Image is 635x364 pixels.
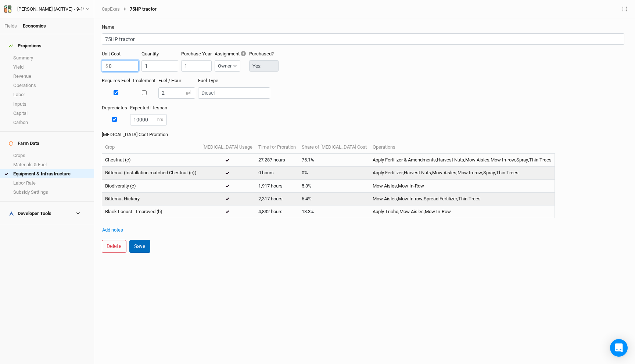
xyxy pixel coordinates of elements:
label: hrs [157,117,163,123]
span: , [424,209,425,214]
span: , [436,157,437,163]
a: Mow Aisles [373,183,397,189]
span: , [495,170,496,175]
a: Mow Aisles [373,196,397,202]
a: CapExes [102,6,120,12]
a: Chestnut (c) [105,157,131,163]
label: Depreciates [102,105,127,111]
h4: Developer Tools [4,206,89,221]
span: , [457,196,458,201]
label: Expected lifespan [130,105,167,111]
label: [MEDICAL_DATA] Cost Proration [102,131,627,138]
td: 0% [299,167,370,179]
button: [PERSON_NAME] (ACTIVE) - 9-15 [4,5,90,13]
input: Diesel [198,87,270,99]
span: , [397,183,398,189]
label: gal [186,90,191,96]
a: Mow In-row [491,157,515,163]
th: [MEDICAL_DATA] Usage [200,141,255,154]
th: Share of [MEDICAL_DATA] Cost [299,141,370,154]
div: Economics [23,23,46,29]
div: Projections [9,43,42,49]
a: Mow In-Row [398,183,424,189]
span: , [528,157,529,163]
span: , [431,170,432,175]
a: Fields [4,23,17,29]
a: Thin Trees [458,196,481,202]
td: 2,317 hours [255,192,299,205]
span: , [464,157,465,163]
div: 75HP tractor [120,6,157,12]
a: Thin Trees [529,157,552,163]
a: Mow Aisles [465,157,489,163]
td: 4,832 hours [255,205,299,218]
a: Apply Tricho [373,208,398,215]
a: Bitternut (Installation matched Chestnut (c)) [105,170,197,176]
a: Spray [483,170,495,176]
label: Implement [133,77,155,84]
label: Fuel / Hour [158,77,181,84]
a: Black Locust - Improved (b) [105,208,162,215]
button: Add notes [102,226,123,234]
label: Requires Fuel [102,77,130,84]
a: Apply Fertilizer & Amendments [373,157,436,163]
a: Mow In-row [398,196,423,202]
th: Time for Proration [255,141,299,154]
a: Harvest Nuts [437,157,464,163]
span: , [403,170,404,175]
button: Owner [215,60,240,72]
div: Developer Tools [9,211,51,216]
a: Thin Trees [496,170,519,176]
label: $ [105,63,108,69]
a: Harvest Nuts [404,170,431,176]
div: Farm Data [9,141,39,146]
a: Apply Fertilizer [373,170,403,176]
a: Biodiversity (c) [105,183,136,189]
td: 13.3% [299,205,370,218]
a: Mow In-Row [425,208,451,215]
label: Assignment [215,51,246,57]
div: Owner [218,62,232,70]
th: Crop [102,141,200,154]
span: , [423,196,424,201]
label: Purchase Year [181,51,212,57]
span: , [489,157,491,163]
span: , [456,170,458,175]
div: Open Intercom Messenger [610,339,628,357]
td: 75.1% [299,154,370,167]
span: , [515,157,516,163]
div: [PERSON_NAME] (ACTIVE) - 9-15 [17,6,86,13]
td: 6.4% [299,192,370,205]
label: Quantity [141,51,159,57]
a: Mow Aisles [399,208,424,215]
button: Delete [102,240,126,253]
a: Spread Fertilizer [424,196,457,202]
span: , [397,196,398,201]
button: Save [129,240,150,253]
label: Fuel Type [198,77,218,84]
a: Mow Aisles [432,170,456,176]
a: Bitternut Hickory [105,196,140,202]
span: , [398,209,399,214]
td: 27,287 hours [255,154,299,167]
a: Mow In-row [458,170,482,176]
label: Purchased? [249,51,274,57]
div: Tooltip anchor [240,50,247,57]
td: 0 hours [255,167,299,179]
td: 1,917 hours [255,179,299,192]
label: Name [102,24,114,30]
a: Spray [516,157,528,163]
td: 5.3% [299,179,370,192]
span: , [482,170,483,175]
label: Unit Cost [102,51,121,57]
th: Operations [370,141,555,154]
div: Warehime (ACTIVE) - 9-15 [17,6,86,13]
